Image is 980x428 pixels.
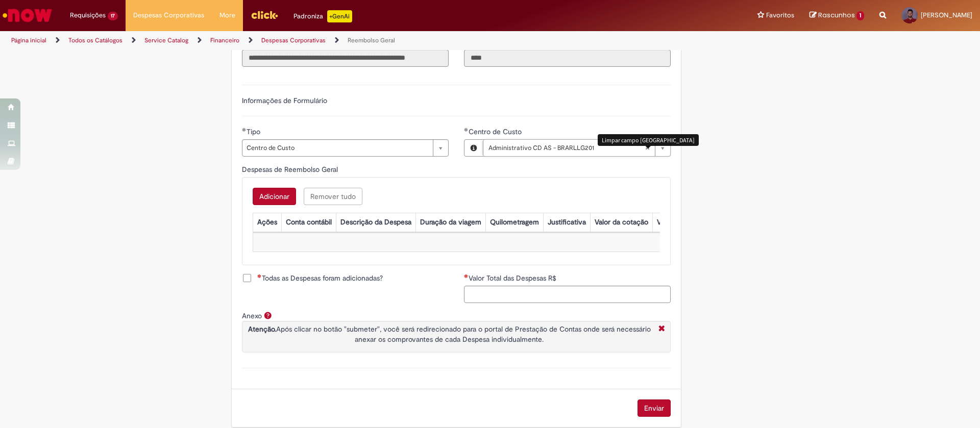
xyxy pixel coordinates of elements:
[248,324,276,334] strong: Atenção.
[652,213,706,232] th: Valor por Litro
[210,36,239,44] a: Financeiro
[11,36,46,44] a: Página inicial
[245,324,653,344] p: Após clicar no botão "submeter", você será redirecionado para o portal de Prestação de Contas ond...
[464,286,671,303] input: Valor Total das Despesas R$
[257,273,383,283] span: Todas as Despesas foram adicionadas?
[133,10,204,20] span: Despesas Corporativas
[348,36,395,44] a: Reembolso Geral
[415,213,485,232] th: Duração da viagem
[242,128,247,132] span: Obrigatório Preenchido
[247,140,428,156] span: Centro de Custo
[464,140,483,156] button: Centro de Custo, Visualizar este registro Administrativo CD AS - BRARLLG201
[818,10,855,20] span: Rascunhos
[251,7,278,22] img: click_logo_yellow_360x200.png
[219,10,235,20] span: More
[766,10,794,20] span: Favoritos
[464,128,469,132] span: Obrigatório Preenchido
[810,11,864,20] a: Rascunhos
[242,311,262,320] label: Anexo
[281,213,336,232] th: Conta contábil
[293,10,352,22] div: Padroniza
[257,274,262,278] span: Necessários
[327,10,352,22] p: +GenAi
[1,5,54,26] img: ServiceNow
[70,10,106,20] span: Requisições
[68,36,122,44] a: Todos os Catálogos
[242,49,449,67] input: Título
[856,11,864,20] span: 1
[469,273,558,283] span: Valor Total das Despesas R$
[253,188,296,205] button: Add a row for Despesas de Reembolso Geral
[464,274,469,278] span: Necessários
[488,140,645,156] span: Administrativo CD AS - BRARLLG201
[483,140,670,156] a: Administrativo CD AS - BRARLLG201Limpar campo Centro de Custo
[485,213,543,232] th: Quilometragem
[253,213,281,232] th: Ações
[598,134,699,146] div: Limpar campo [GEOGRAPHIC_DATA]
[590,213,652,232] th: Valor da cotação
[543,213,590,232] th: Justificativa
[261,36,326,44] a: Despesas Corporativas
[262,311,274,319] span: Ajuda para Anexo
[656,324,668,335] i: Fechar More information Por anexo
[108,12,118,20] span: 17
[8,31,646,50] ul: Trilhas de página
[464,49,671,67] input: Código da Unidade
[144,36,188,44] a: Service Catalog
[336,213,415,232] th: Descrição da Despesa
[921,11,972,19] span: [PERSON_NAME]
[638,399,671,417] button: Enviar
[469,127,524,136] span: Centro de Custo
[242,96,327,105] label: Informações de Formulário
[242,165,340,174] span: Despesas de Reembolso Geral
[247,127,262,136] span: Tipo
